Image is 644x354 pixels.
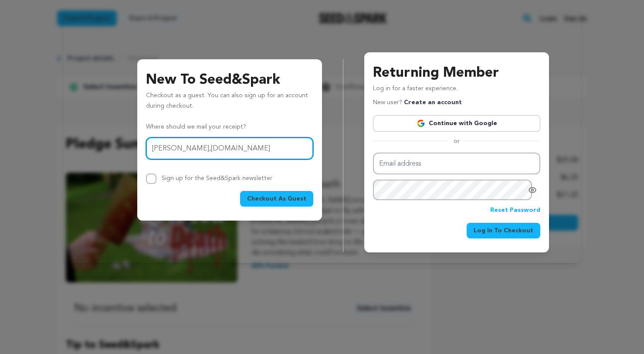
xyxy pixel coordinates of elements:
span: Checkout As Guest [247,194,306,203]
h3: Returning Member [373,63,540,84]
button: Checkout As Guest [240,191,313,207]
span: Log In To Checkout [474,226,533,235]
a: Reset Password [490,205,540,216]
p: Checkout as a guest. You can also sign up for an account during checkout. [146,91,313,115]
button: Log In To Checkout [467,223,540,238]
a: Show password as plain text. Warning: this will display your password on the screen. [528,186,537,194]
p: Log in for a faster experience. [373,84,540,98]
a: Create an account [404,99,462,106]
p: Where should we mail your receipt? [146,122,313,133]
span: or [448,137,465,146]
a: Continue with Google [373,115,540,132]
p: New user? [373,98,462,108]
input: Email address [373,153,540,175]
label: Sign up for the Seed&Spark newsletter [162,175,272,181]
img: Google logo [417,119,425,128]
input: Email address [146,137,313,160]
h3: New To Seed&Spark [146,70,313,91]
